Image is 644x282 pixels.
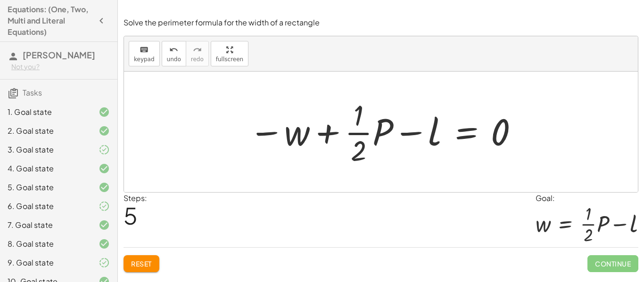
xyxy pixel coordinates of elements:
[216,56,243,63] span: fullscreen
[8,144,83,155] div: 3. Goal state
[8,106,83,118] div: 1. Goal state
[211,41,248,66] button: fullscreen
[167,56,181,63] span: undo
[11,62,110,72] div: Not you?
[99,182,110,193] i: Task finished and correct.
[124,255,159,272] button: Reset
[23,49,95,60] span: [PERSON_NAME]
[131,259,152,268] span: Reset
[8,238,83,250] div: 8. Goal state
[99,144,110,155] i: Task finished and part of it marked as correct.
[162,41,186,66] button: undoundo
[99,257,110,268] i: Task finished and part of it marked as correct.
[140,44,149,56] i: keyboard
[186,41,209,66] button: redoredo
[8,4,93,38] h4: Equations: (One, Two, Multi and Literal Equations)
[124,17,638,28] p: Solve the perimeter formula for the width of a rectangle
[99,106,110,118] i: Task finished and correct.
[191,56,204,63] span: redo
[124,201,138,230] span: 5
[99,201,110,212] i: Task finished and part of it marked as correct.
[8,201,83,212] div: 6. Goal state
[8,163,83,174] div: 4. Goal state
[8,182,83,193] div: 5. Goal state
[8,219,83,231] div: 7. Goal state
[169,44,178,56] i: undo
[124,193,147,203] label: Steps:
[99,238,110,250] i: Task finished and correct.
[8,125,83,137] div: 2. Goal state
[23,88,42,97] span: Tasks
[99,219,110,231] i: Task finished and correct.
[99,125,110,137] i: Task finished and correct.
[129,41,160,66] button: keyboardkeypad
[536,193,638,204] div: Goal:
[8,257,83,268] div: 9. Goal state
[99,163,110,174] i: Task finished and correct.
[134,56,155,63] span: keypad
[193,44,202,56] i: redo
